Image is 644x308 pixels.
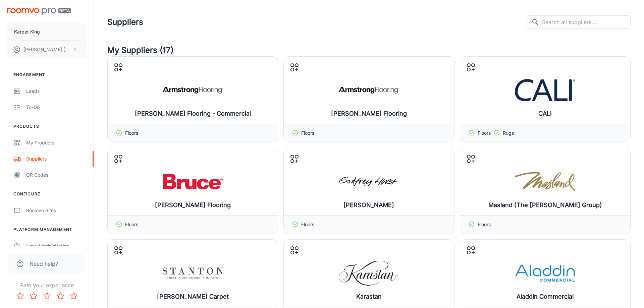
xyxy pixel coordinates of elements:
[67,289,80,303] button: Rate 5 star
[107,16,143,28] h1: Suppliers
[26,171,87,179] div: QR Codes
[27,289,40,303] button: Rate 2 star
[542,15,631,29] input: Search all suppliers...
[23,46,71,53] p: [PERSON_NAME] [PERSON_NAME]
[125,221,138,228] p: Floors
[301,221,314,228] p: Floors
[14,28,40,36] p: Karpet King
[26,104,87,111] div: To-do
[26,139,87,146] div: My Products
[503,129,514,137] p: Rugs
[301,129,314,137] p: Floors
[26,242,87,250] div: User Administration
[7,23,87,41] button: Karpet King
[5,281,88,289] p: Rate your experience
[7,8,71,15] img: Roomvo PRO Beta
[478,129,491,137] p: Floors
[107,44,631,56] h4: My Suppliers (17)
[125,129,138,137] p: Floors
[40,289,54,303] button: Rate 3 star
[54,289,67,303] button: Rate 4 star
[7,41,87,58] button: [PERSON_NAME] [PERSON_NAME]
[26,87,87,95] div: Leads
[26,207,87,214] div: Roomvo Sites
[478,221,491,228] p: Floors
[13,289,27,303] button: Rate 1 star
[30,260,58,268] span: Need help?
[26,155,87,163] div: Suppliers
